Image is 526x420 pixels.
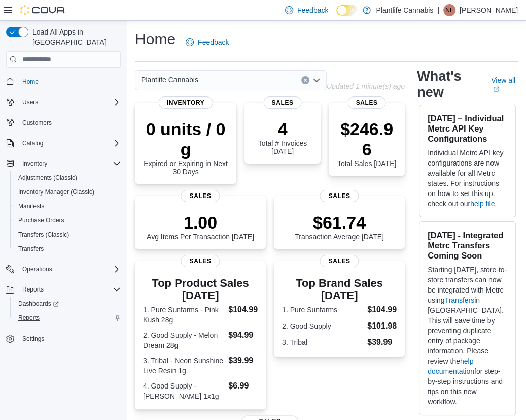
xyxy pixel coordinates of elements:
[327,82,405,90] p: Updated 1 minute(s) ago
[14,200,121,212] span: Manifests
[295,212,384,233] p: $61.74
[14,243,48,255] a: Transfers
[18,137,47,149] button: Catalog
[10,311,125,325] button: Reports
[18,75,121,87] span: Home
[198,37,229,47] span: Feedback
[10,213,125,228] button: Purchase Orders
[18,137,121,149] span: Catalog
[282,337,363,347] dt: 3. Tribal
[493,86,499,92] svg: External link
[228,380,258,392] dd: $6.99
[14,200,48,212] a: Manifests
[428,148,507,209] p: Individual Metrc API key configurations are now available for all Metrc states. For instructions ...
[470,200,495,208] a: help file
[18,283,48,296] button: Reports
[18,202,44,210] span: Manifests
[14,214,121,227] span: Purchase Orders
[2,331,125,346] button: Settings
[2,262,125,276] button: Operations
[367,304,397,316] dd: $104.99
[282,277,397,302] h3: Top Brand Sales [DATE]
[18,283,121,296] span: Reports
[18,333,48,345] a: Settings
[147,212,254,241] div: Avg Items Per Transaction [DATE]
[18,263,121,275] span: Operations
[18,188,94,196] span: Inventory Manager (Classic)
[18,263,56,275] button: Operations
[18,116,121,129] span: Customers
[143,356,224,376] dt: 3. Tribal - Neon Sunshine Live Resin 1g
[228,354,258,367] dd: $39.99
[18,157,121,170] span: Inventory
[10,242,125,256] button: Transfers
[376,4,433,16] p: Plantlife Cannabis
[14,298,121,310] span: Dashboards
[141,74,198,86] span: Plantlife Cannabis
[253,119,312,139] p: 4
[14,243,121,255] span: Transfers
[18,216,64,224] span: Purchase Orders
[159,96,213,109] span: Inventory
[143,330,224,350] dt: 2. Good Supply - Melon Dream 28g
[2,95,125,109] button: Users
[14,229,73,241] a: Transfers (Classic)
[2,136,125,150] button: Catalog
[14,312,121,324] span: Reports
[348,96,386,109] span: Sales
[14,186,98,198] a: Inventory Manager (Classic)
[18,96,42,108] button: Users
[253,119,312,155] div: Total # Invoices [DATE]
[297,5,328,15] span: Feedback
[14,312,44,324] a: Reports
[10,297,125,311] a: Dashboards
[10,185,125,199] button: Inventory Manager (Classic)
[18,231,69,239] span: Transfers (Classic)
[18,314,40,322] span: Reports
[2,282,125,297] button: Reports
[228,329,258,341] dd: $94.99
[428,265,507,407] p: Starting [DATE], store-to-store transfers can now be integrated with Metrc using in [GEOGRAPHIC_D...
[22,335,44,343] span: Settings
[10,199,125,213] button: Manifests
[28,27,121,47] span: Load All Apps in [GEOGRAPHIC_DATA]
[295,212,384,241] div: Transaction Average [DATE]
[22,119,52,127] span: Customers
[437,4,439,16] p: |
[445,4,453,16] span: NL
[20,5,66,15] img: Cova
[491,76,518,92] a: View allExternal link
[320,190,359,202] span: Sales
[443,4,455,16] div: Natalie Lockhart
[14,186,121,198] span: Inventory Manager (Classic)
[417,68,479,101] h2: What's new
[22,159,47,168] span: Inventory
[301,76,309,84] button: Clear input
[460,4,518,16] p: [PERSON_NAME]
[18,157,51,170] button: Inventory
[143,305,224,325] dt: 1. Pure Sunfarms - Pink Kush 28g
[282,321,363,331] dt: 2. Good Supply
[6,70,121,372] nav: Complex example
[228,304,258,316] dd: $104.99
[181,255,220,267] span: Sales
[2,115,125,130] button: Customers
[22,285,44,294] span: Reports
[367,336,397,348] dd: $39.99
[135,29,176,49] h1: Home
[181,190,220,202] span: Sales
[336,5,358,16] input: Dark Mode
[264,96,302,109] span: Sales
[182,32,233,52] a: Feedback
[10,228,125,242] button: Transfers (Classic)
[14,172,121,184] span: Adjustments (Classic)
[336,16,337,16] span: Dark Mode
[367,320,397,332] dd: $101.98
[147,212,254,233] p: 1.00
[143,381,224,401] dt: 4. Good Supply - [PERSON_NAME] 1x1g
[18,174,77,182] span: Adjustments (Classic)
[18,245,44,253] span: Transfers
[2,156,125,171] button: Inventory
[22,78,39,86] span: Home
[18,332,121,345] span: Settings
